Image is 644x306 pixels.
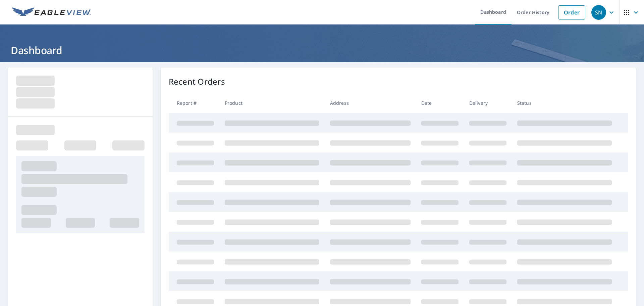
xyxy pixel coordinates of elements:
[169,76,225,88] p: Recent Orders
[8,43,636,57] h1: Dashboard
[512,93,617,113] th: Status
[591,5,606,20] div: SN
[416,93,464,113] th: Date
[169,93,219,113] th: Report #
[12,7,91,17] img: EV Logo
[325,93,416,113] th: Address
[219,93,325,113] th: Product
[464,93,512,113] th: Delivery
[558,5,585,19] a: Order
